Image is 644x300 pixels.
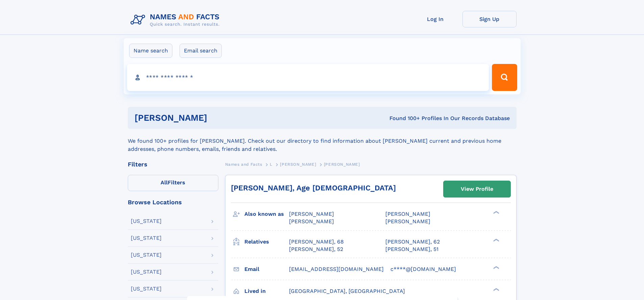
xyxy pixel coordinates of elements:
[492,238,500,242] div: ❯
[225,160,262,168] a: Names and Facts
[128,161,218,167] div: Filters
[385,218,430,225] span: [PERSON_NAME]
[244,263,289,275] h3: Email
[385,211,430,217] span: [PERSON_NAME]
[270,162,272,167] span: L
[128,199,218,205] div: Browse Locations
[408,11,462,27] a: Log In
[385,246,438,253] a: [PERSON_NAME], 51
[244,208,289,220] h3: Also known as
[127,64,489,91] input: search input
[462,11,517,27] a: Sign Up
[280,162,316,167] span: [PERSON_NAME]
[131,252,162,258] div: [US_STATE]
[492,210,500,215] div: ❯
[461,181,493,197] div: View Profile
[289,218,334,225] span: [PERSON_NAME]
[131,286,162,292] div: [US_STATE]
[129,44,172,58] label: Name search
[324,162,360,167] span: [PERSON_NAME]
[128,129,517,153] div: We found 100+ profiles for [PERSON_NAME]. Check out our directory to find information about [PERS...
[131,235,162,241] div: [US_STATE]
[289,266,384,272] span: [EMAIL_ADDRESS][DOMAIN_NAME]
[131,269,162,275] div: [US_STATE]
[128,11,225,29] img: Logo Names and Facts
[289,238,344,246] a: [PERSON_NAME], 68
[492,265,500,270] div: ❯
[289,211,334,217] span: [PERSON_NAME]
[161,179,168,186] span: All
[135,114,299,122] h1: [PERSON_NAME]
[270,160,272,168] a: L
[280,160,316,168] a: [PERSON_NAME]
[231,184,396,192] a: [PERSON_NAME], Age [DEMOGRAPHIC_DATA]
[244,285,289,297] h3: Lived in
[385,238,440,246] a: [PERSON_NAME], 62
[289,246,343,253] a: [PERSON_NAME], 52
[492,64,517,91] button: Search Button
[298,115,510,122] div: Found 100+ Profiles In Our Records Database
[244,236,289,248] h3: Relatives
[131,218,162,224] div: [US_STATE]
[444,181,510,197] a: View Profile
[180,44,222,58] label: Email search
[289,288,405,294] span: [GEOGRAPHIC_DATA], [GEOGRAPHIC_DATA]
[128,175,218,191] label: Filters
[492,287,500,292] div: ❯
